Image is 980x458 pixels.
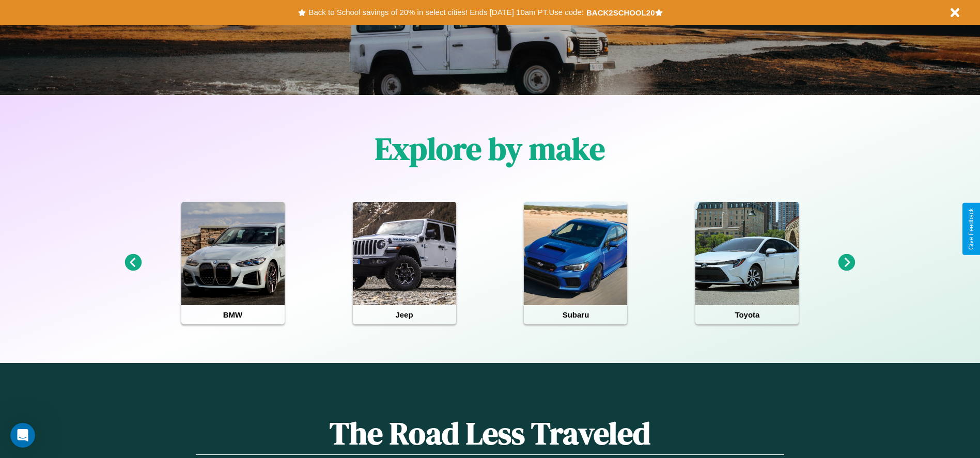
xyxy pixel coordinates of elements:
[353,305,456,324] h4: Jeep
[375,128,605,170] h1: Explore by make
[524,305,627,324] h4: Subaru
[306,5,586,20] button: Back to School savings of 20% in select cities! Ends [DATE] 10am PT.Use code:
[181,305,285,324] h4: BMW
[586,8,655,17] b: BACK2SCHOOL20
[968,208,975,250] div: Give Feedback
[196,412,784,455] h1: The Road Less Traveled
[695,305,799,324] h4: Toyota
[10,423,35,448] iframe: Intercom live chat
